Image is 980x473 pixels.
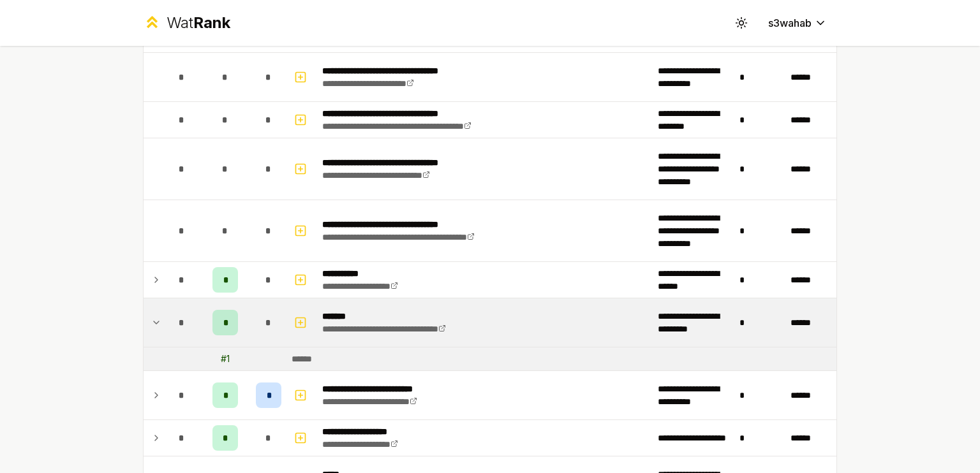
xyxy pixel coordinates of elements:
span: s3wahab [768,15,812,31]
a: WatRank [143,13,230,33]
div: # 1 [221,353,230,365]
button: s3wahab [758,11,837,34]
span: Rank [193,13,230,32]
div: Wat [167,13,230,33]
